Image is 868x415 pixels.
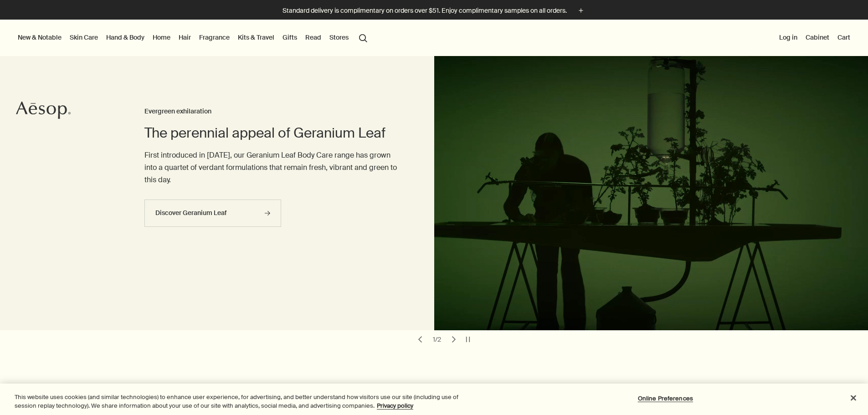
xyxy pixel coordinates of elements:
a: Cabinet [804,31,831,43]
h2: The perennial appeal of Geranium Leaf [144,124,397,142]
a: Home [151,31,172,43]
nav: primary [16,20,371,56]
button: Standard delivery is complimentary on orders over $51. Enjoy complimentary samples on all orders. [282,5,586,16]
button: Cart [836,31,852,43]
button: next slide [447,333,460,346]
button: Log in [777,31,799,43]
a: Read [303,31,323,43]
button: previous slide [414,333,426,346]
div: 1 / 2 [430,335,444,343]
div: This website uses cookies (and similar technologies) to enhance user experience, for advertising,... [15,393,478,410]
a: Kits & Travel [236,31,276,43]
p: Standard delivery is complimentary on orders over $51. Enjoy complimentary samples on all orders. [282,6,567,15]
a: Hand & Body [104,31,146,43]
nav: supplementary [777,20,852,56]
a: Gifts [281,31,299,43]
p: First introduced in [DATE], our Geranium Leaf Body Care range has grown into a quartet of verdant... [144,149,397,186]
a: Aesop [16,101,71,122]
button: Stores [328,31,350,43]
button: New & Notable [16,31,63,43]
button: Open search [355,29,371,46]
button: pause [462,333,474,346]
a: More information about your privacy, opens in a new tab [377,402,413,410]
svg: Aesop [16,101,71,119]
h3: Evergreen exhilaration [144,106,397,117]
a: Discover Geranium Leaf [144,200,281,227]
a: Fragrance [197,31,231,43]
button: Close [843,388,863,408]
a: Hair [177,31,193,43]
a: Skin Care [68,31,100,43]
button: Online Preferences, Opens the preference center dialog [637,389,694,408]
